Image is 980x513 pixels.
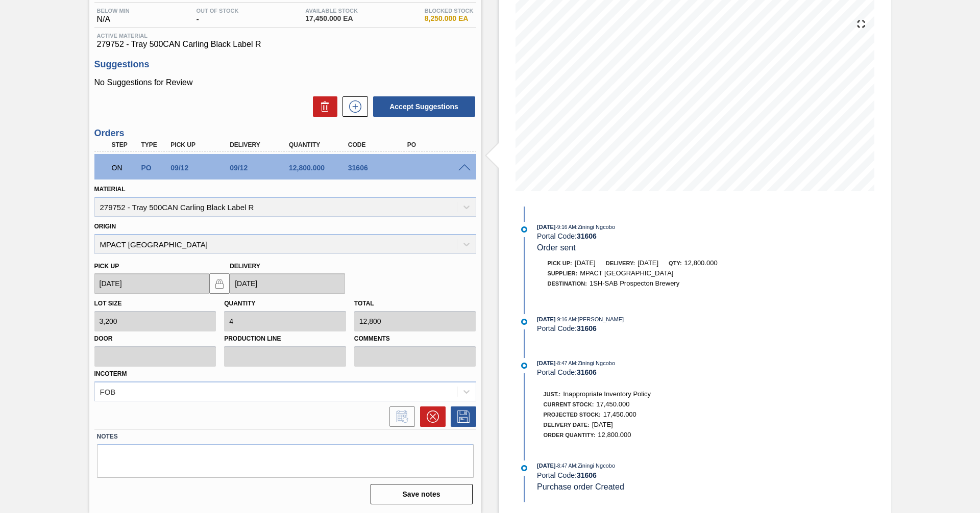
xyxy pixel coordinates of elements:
h3: Suggestions [94,59,476,70]
span: [DATE] [537,316,555,322]
div: Cancel Order [415,406,446,427]
span: : Ziningi Ngcobo [576,360,615,366]
div: 12,800.000 [286,164,353,172]
div: Save Order [446,406,476,427]
span: Order Quantity: [544,432,596,438]
label: Delivery [230,263,260,270]
div: Code [346,141,412,148]
span: Purchase order Created [537,482,624,491]
span: : Ziningi Ngcobo [576,463,615,469]
span: [DATE] [537,463,555,469]
span: - 8:47 AM [556,463,576,469]
div: Portal Code: [537,232,779,240]
div: Negotiating Order [109,157,140,179]
strong: 31606 [577,324,597,332]
div: PO [405,141,471,148]
label: Door [94,331,216,346]
span: : Ziningi Ngcobo [576,224,615,230]
strong: 31606 [577,232,597,240]
span: Inappropriate Inventory Policy [563,390,651,398]
div: N/A [94,8,132,24]
label: Lot size [94,300,122,307]
div: 09/12/2025 [227,164,293,172]
p: No Suggestions for Review [94,78,476,87]
span: Pick up: [548,260,572,266]
span: - 9:16 AM [556,317,576,322]
span: 17,450.000 EA [305,15,358,22]
div: - [194,8,241,24]
div: Portal Code: [537,471,779,479]
img: atual [521,465,527,471]
h3: Orders [94,128,476,139]
label: Origin [94,223,116,230]
span: Blocked Stock [425,8,474,14]
span: 12,800.000 [598,431,631,439]
span: 17,450.000 [596,400,629,408]
span: [DATE] [592,421,613,428]
span: Current Stock: [544,401,594,407]
span: - 8:47 AM [556,361,576,366]
span: Qty: [669,260,681,266]
strong: 31606 [577,368,597,376]
span: Just.: [544,391,561,397]
span: Below Min [97,8,130,14]
span: Out Of Stock [197,8,239,14]
label: Notes [97,429,474,444]
div: Delivery [227,141,293,148]
div: Step [109,141,140,148]
span: Order sent [537,243,576,252]
p: ON [112,164,137,172]
span: : [PERSON_NAME] [576,316,624,322]
label: Total [354,300,374,307]
label: Comments [354,331,476,346]
span: 1SH-SAB Prospecton Brewery [590,279,679,287]
div: FOB [100,387,116,396]
div: Type [138,141,169,148]
input: mm/dd/yyyy [94,273,210,294]
span: Destination: [548,280,587,287]
div: Purchase order [138,164,169,172]
span: 8,250.000 EA [425,15,474,22]
label: Incoterm [94,370,127,377]
span: [DATE] [537,224,555,230]
img: locked [213,277,226,290]
label: Pick up [94,263,119,270]
img: atual [521,319,527,325]
div: 31606 [346,164,412,172]
span: Supplier: [548,270,578,276]
span: Projected Stock: [544,412,601,418]
span: Active Material [97,33,474,39]
span: 279752 - Tray 500CAN Carling Black Label R [97,40,474,49]
img: atual [521,226,527,233]
span: - 9:16 AM [556,224,576,230]
span: MPACT [GEOGRAPHIC_DATA] [580,269,673,277]
div: Accept Suggestions [368,95,476,118]
div: Delete Suggestions [308,96,337,117]
span: 12,800.000 [684,259,718,267]
span: [DATE] [575,259,596,267]
div: 09/12/2025 [168,164,234,172]
span: [DATE] [638,259,658,267]
strong: 31606 [577,471,597,479]
label: Production Line [224,331,346,346]
img: atual [521,363,527,369]
div: Inform order change [384,406,415,427]
div: Quantity [286,141,353,148]
label: Quantity [224,300,255,307]
button: Save notes [371,484,473,504]
span: Available Stock [305,8,358,14]
div: Portal Code: [537,324,779,332]
span: Delivery Date: [544,422,590,428]
div: Pick up [168,141,234,148]
span: 17,450.000 [603,411,636,418]
button: Accept Suggestions [373,96,475,117]
span: Delivery: [606,260,635,266]
label: Material [94,186,126,193]
input: mm/dd/yyyy [230,273,345,294]
button: locked [209,273,230,294]
div: Portal Code: [537,368,779,376]
div: New suggestion [337,96,368,117]
span: [DATE] [537,360,555,366]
